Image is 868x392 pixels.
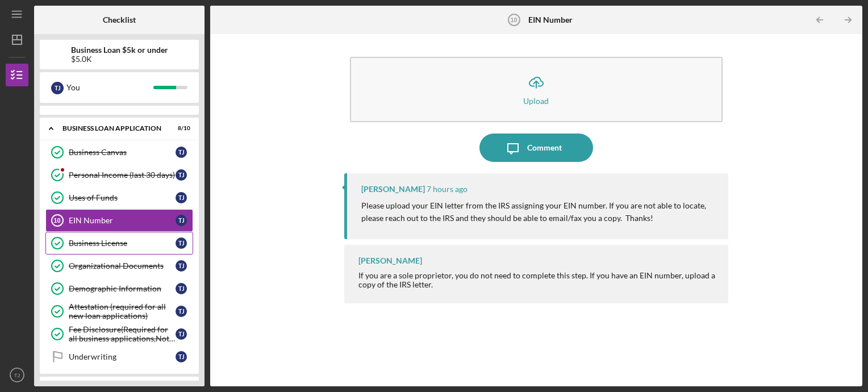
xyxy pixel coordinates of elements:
[71,45,168,55] b: Business Loan $5k or under
[62,125,162,132] div: BUSINESS LOAN APPLICATION
[528,15,573,24] b: EIN Number
[176,328,187,340] div: T J
[527,134,562,162] div: Comment
[358,271,717,289] div: If you are a sole proprietor, you do not need to complete this step. If you have an EIN number, u...
[69,193,176,202] div: Uses of Funds
[69,148,176,157] div: Business Canvas
[523,97,549,105] div: Upload
[45,232,193,255] a: Business LicenseTJ
[176,351,187,362] div: T J
[350,57,723,122] button: Upload
[45,186,193,209] a: Uses of FundsTJ
[69,216,176,225] div: EIN Number
[103,15,136,24] b: Checklist
[45,323,193,345] a: Fee Disclosure(Required for all business applications,Not needed for Contractor loans)TJ
[361,199,717,225] p: Please upload your EIN letter from the IRS assigning your EIN number. If you are not able to loca...
[71,55,168,64] div: $5.0K
[69,239,176,248] div: Business License
[6,364,28,386] button: TJ
[176,306,187,317] div: T J
[510,16,517,23] tspan: 10
[176,260,187,272] div: T J
[69,352,176,361] div: Underwriting
[69,325,176,343] div: Fee Disclosure(Required for all business applications,Not needed for Contractor loans)
[69,170,176,180] div: Personal Income (last 30 days)
[45,345,193,368] a: UnderwritingTJ
[176,169,187,181] div: T J
[45,164,193,186] a: Personal Income (last 30 days)TJ
[45,300,193,323] a: Attestation (required for all new loan applications)TJ
[66,78,153,97] div: You
[176,283,187,294] div: T J
[53,217,60,224] tspan: 10
[361,185,425,194] div: [PERSON_NAME]
[45,141,193,164] a: Business CanvasTJ
[479,134,593,162] button: Comment
[45,209,193,232] a: 10EIN NumberTJ
[176,237,187,249] div: T J
[45,277,193,300] a: Demographic InformationTJ
[51,82,64,94] div: T J
[69,261,176,270] div: Organizational Documents
[69,284,176,293] div: Demographic Information
[427,185,468,194] time: 2025-09-04 16:40
[14,372,20,378] text: TJ
[45,255,193,277] a: Organizational DocumentsTJ
[176,215,187,226] div: T J
[176,192,187,203] div: T J
[358,256,422,265] div: [PERSON_NAME]
[176,147,187,158] div: T J
[170,125,190,132] div: 8 / 10
[69,302,176,320] div: Attestation (required for all new loan applications)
